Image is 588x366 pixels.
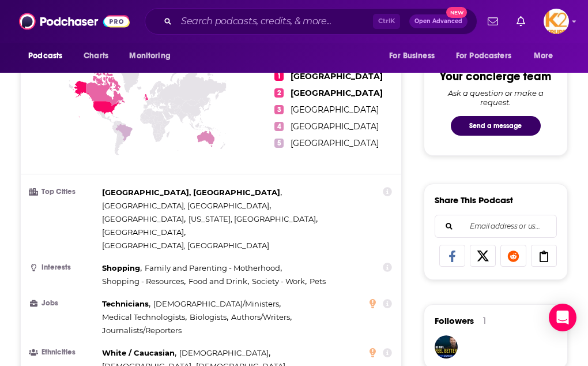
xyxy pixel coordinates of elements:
div: Your concierge team [440,69,551,84]
span: , [153,297,281,311]
button: Send a message [451,116,541,136]
span: , [189,212,318,226]
span: White / Caucasian [102,348,175,357]
span: Monitoring [129,48,170,64]
h3: Interests [30,264,97,271]
button: Open AdvancedNew [409,14,468,28]
img: User Profile [544,9,569,34]
span: Pets [310,277,326,286]
img: Podchaser - Follow, Share and Rate Podcasts [19,10,130,32]
span: 1 [274,72,284,81]
span: Technicians [102,299,149,308]
button: open menu [20,45,77,67]
span: [DEMOGRAPHIC_DATA] [179,348,269,357]
span: Shopping - Resources [102,277,184,286]
button: open menu [448,45,528,67]
h3: Share This Podcast [435,195,513,206]
span: Followers [435,315,474,326]
span: [GEOGRAPHIC_DATA] [291,121,379,132]
span: [GEOGRAPHIC_DATA], [GEOGRAPHIC_DATA] [102,188,280,197]
span: 4 [274,122,284,131]
div: Search followers [435,215,557,238]
span: 5 [274,139,284,148]
span: For Podcasters [456,48,511,64]
div: Ask a question or make a request. [435,88,557,107]
img: dofeelpodcast [435,335,458,358]
button: open menu [381,45,449,67]
span: Family and Parenting - Motherhood [145,263,280,272]
span: 2 [274,88,284,98]
span: , [102,226,186,239]
span: Shopping [102,263,140,272]
span: Podcasts [28,48,62,64]
span: [US_STATE], [GEOGRAPHIC_DATA] [189,214,316,223]
span: [DEMOGRAPHIC_DATA]/Ministers [153,299,279,308]
span: [GEOGRAPHIC_DATA] [291,71,383,81]
span: Logged in as K2Krupp [544,9,569,34]
span: [GEOGRAPHIC_DATA] [102,214,184,223]
a: Copy Link [531,245,557,267]
span: [GEOGRAPHIC_DATA] [102,227,184,237]
span: [GEOGRAPHIC_DATA] [291,138,379,148]
h3: Top Cities [30,188,97,196]
h3: Ethnicities [30,349,97,356]
span: Biologists [190,312,227,322]
a: Show notifications dropdown [512,12,530,31]
span: Food and Drink [189,277,247,286]
span: More [534,48,553,64]
input: Email address or username... [444,215,547,237]
span: Society - Work [252,277,305,286]
div: 1 [483,316,486,326]
span: , [252,275,307,288]
span: Medical Technologists [102,312,185,322]
span: , [189,275,249,288]
span: , [231,311,292,324]
span: Charts [84,48,108,64]
span: [GEOGRAPHIC_DATA], [GEOGRAPHIC_DATA] [102,241,269,250]
a: Share on Reddit [500,245,526,267]
button: Show profile menu [544,9,569,34]
a: Charts [76,45,115,67]
span: , [102,311,187,324]
h3: Jobs [30,300,97,307]
span: , [190,311,228,324]
span: Ctrl K [373,14,400,29]
span: New [446,7,467,18]
span: Journalists/Reporters [102,326,182,335]
a: Share on Facebook [439,245,465,267]
span: , [102,346,176,360]
span: [GEOGRAPHIC_DATA] [291,88,383,98]
span: , [145,262,282,275]
span: [GEOGRAPHIC_DATA], [GEOGRAPHIC_DATA] [102,201,269,210]
span: [GEOGRAPHIC_DATA] [291,104,379,115]
div: Search podcasts, credits, & more... [145,8,477,35]
span: , [102,262,142,275]
span: 3 [274,105,284,114]
span: , [102,297,150,311]
a: Share on X/Twitter [470,245,496,267]
span: For Business [389,48,435,64]
input: Search podcasts, credits, & more... [176,12,373,31]
span: , [179,346,270,360]
button: open menu [121,45,185,67]
a: Show notifications dropdown [483,12,503,31]
button: open menu [526,45,568,67]
span: , [102,275,186,288]
span: Open Advanced [414,18,462,24]
span: , [102,199,271,212]
span: Authors/Writers [231,312,290,322]
span: , [102,186,282,199]
span: , [102,212,186,226]
div: Open Intercom Messenger [549,304,576,331]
